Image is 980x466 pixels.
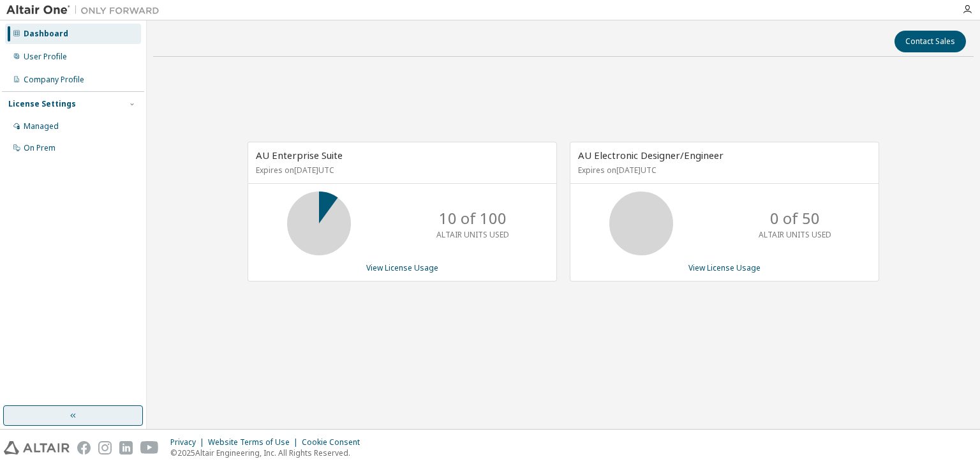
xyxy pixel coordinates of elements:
div: Dashboard [24,29,68,39]
img: altair_logo.svg [4,441,70,455]
div: User Profile [24,52,67,62]
p: ALTAIR UNITS USED [436,229,509,240]
div: Privacy [170,437,208,447]
p: ALTAIR UNITS USED [759,229,831,240]
p: © 2025 Altair Engineering, Inc. All Rights Reserved. [170,447,367,458]
a: View License Usage [688,262,761,273]
p: 10 of 100 [439,207,507,229]
img: linkedin.svg [119,441,133,455]
img: facebook.svg [77,441,91,455]
img: Altair One [6,4,166,17]
span: AU Electronic Designer/Engineer [578,149,724,162]
button: Contact Sales [895,31,966,52]
div: Company Profile [24,75,84,85]
p: Expires on [DATE] UTC [256,165,546,176]
span: AU Enterprise Suite [256,149,343,162]
p: Expires on [DATE] UTC [578,165,868,176]
img: youtube.svg [140,441,159,455]
div: License Settings [8,99,76,109]
div: Cookie Consent [302,437,367,447]
div: Managed [24,121,59,132]
div: On Prem [24,143,56,153]
a: View License Usage [366,262,438,273]
p: 0 of 50 [770,207,820,229]
div: Website Terms of Use [208,437,302,447]
img: instagram.svg [98,441,112,455]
